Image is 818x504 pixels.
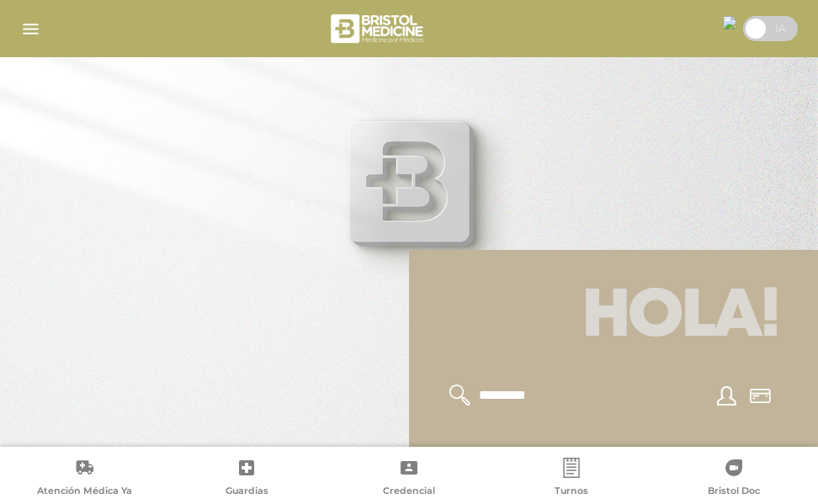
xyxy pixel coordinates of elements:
img: bristol-medicine-blanco.png [328,8,428,49]
span: Credencial [383,485,435,500]
a: Guardias [166,458,328,501]
span: Guardias [226,485,268,500]
a: Atención Médica Ya [3,458,166,501]
span: Atención Médica Ya [37,485,132,500]
a: Turnos [490,458,652,501]
img: Cober_menu-lines-white.svg [20,19,41,40]
a: Bristol Doc [652,458,815,501]
img: 29407 [723,16,736,29]
a: Credencial [328,458,491,501]
span: Bristol Doc [708,485,760,500]
span: Turnos [555,485,588,500]
h1: Hola! [429,270,798,364]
